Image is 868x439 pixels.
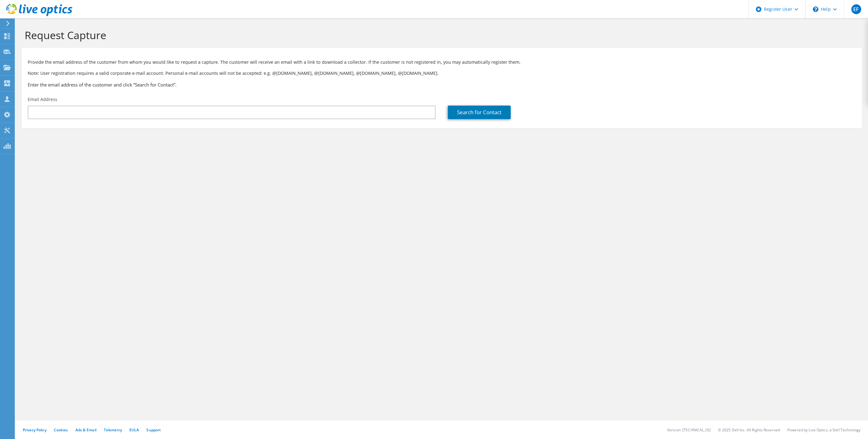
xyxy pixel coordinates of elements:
[129,427,139,433] a: EULA
[25,29,856,42] h1: Request Capture
[667,427,711,433] li: Version: [TECHNICAL_ID]
[23,427,47,433] a: Privacy Policy
[146,427,161,433] a: Support
[28,81,856,88] h3: Enter the email address of the customer and click “Search for Contact”.
[75,427,96,433] a: Ads & Email
[851,4,861,14] span: EF
[787,427,861,433] li: Powered by Live Optics, a Dell Technology
[28,96,57,103] label: Email Address
[813,6,818,12] svg: \n
[28,70,856,77] p: Note: User registration requires a valid corporate e-mail account. Personal e-mail accounts will ...
[718,427,780,433] li: © 2025 Dell Inc. All Rights Reserved
[28,59,856,66] p: Provide the email address of the customer from whom you would like to request a capture. The cust...
[104,427,122,433] a: Telemetry
[448,106,511,119] a: Search for Contact
[54,427,68,433] a: Cookies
